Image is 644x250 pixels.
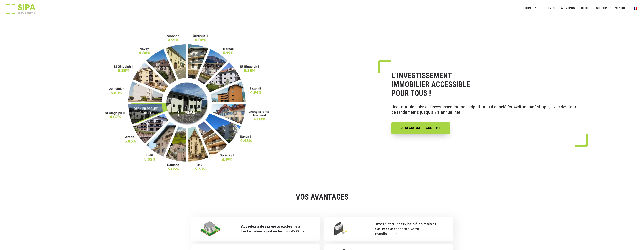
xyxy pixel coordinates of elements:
[105,34,271,171] img: FR-_3__11zon
[241,224,310,234] p: dès CHF 49'000.-
[613,4,628,13] a: VENDRE
[634,7,637,10] img: Français
[375,221,444,236] p: Bénéficiez d’un adapté à votre investissement
[241,224,300,233] strong: Accédez à des projets exclusifs à forte valeur ajoutée
[525,3,638,13] nav: Menu principal
[200,221,220,236] img: avantage2
[391,122,450,134] a: JE DÉCOUVRE LE CONCEPT
[334,222,347,236] img: Bénéficiez d’un
[522,4,540,13] a: Concept
[296,193,348,201] strong: VOS AVANTAGES
[391,71,580,98] h1: L’INVESTISSEMENT IMMOBILIER ACCESSIBLE POUR TOUS !
[391,101,580,118] p: Une formule suisse d'investissement participatif aussi appelé "crowdfunding" simple, avec des tau...
[631,5,639,12] a: Passer à
[542,4,557,13] a: OFFRES
[579,4,591,13] a: Blog
[558,4,577,13] a: À PROPOS
[594,4,611,13] a: SUPPORT
[375,222,437,231] strong: service clé en main et sur-mesure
